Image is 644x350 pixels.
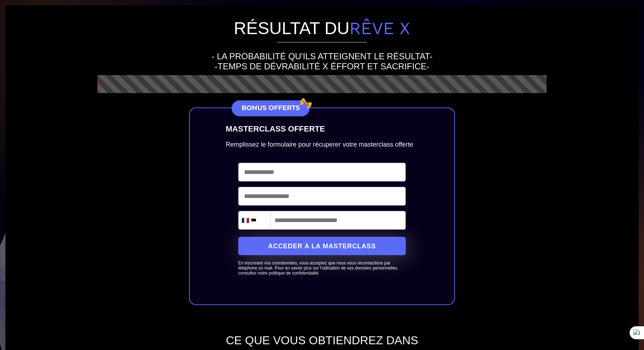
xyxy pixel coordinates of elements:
[97,14,547,42] h1: Résultat du
[242,218,249,223] img: fr
[97,48,547,75] h2: - LA PROBABILITÉ QU'ILS ATTEIGNENT LE RÉSULTAT- -TEMPS DE DÉVRABILITÉ X ÉFFORT ET SACRIFICE-
[226,96,316,121] img: 63b5f0a7b40b8c575713f71412baadad_BONUS_OFFERTS.png
[238,237,406,255] button: ACCEDER A LA MASTERCLASS
[97,81,100,87] text: 1
[238,259,406,276] text: En inscrivant vos coordonnées, vous acceptez que nous vous recontactions par téléphone ou mail. P...
[349,18,410,38] span: rêve X
[226,139,418,150] text: Remplissez le formulaire pour récuperer votre masterclass offerte
[226,123,418,135] text: MASTERCLASS OFFERTE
